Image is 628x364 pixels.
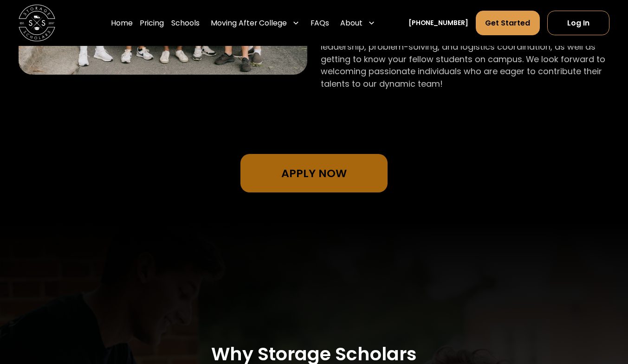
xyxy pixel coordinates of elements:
[19,5,55,41] img: Storage Scholars main logo
[140,10,164,36] a: Pricing
[476,11,540,35] a: Get Started
[111,10,133,36] a: Home
[547,11,609,35] a: Log In
[337,10,379,36] div: About
[211,18,287,29] div: Moving After College
[340,18,363,29] div: About
[408,18,468,28] a: [PHONE_NUMBER]
[171,10,200,36] a: Schools
[240,154,387,192] a: Apply Now
[207,10,303,36] div: Moving After College
[311,10,329,36] a: FAQs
